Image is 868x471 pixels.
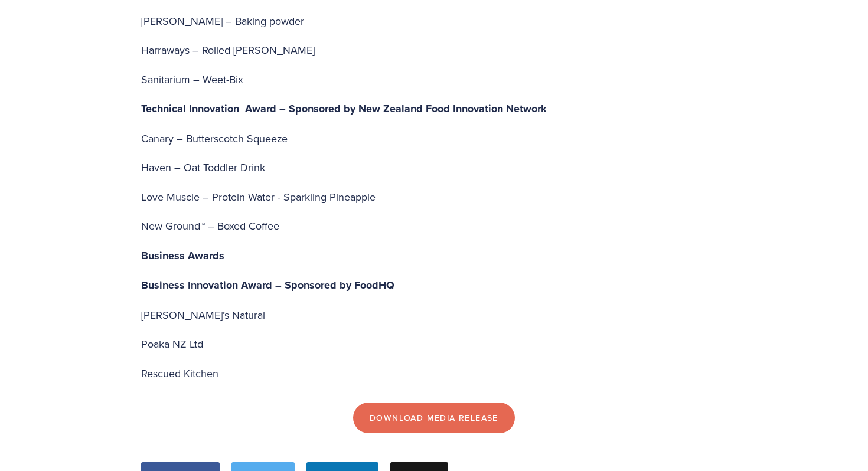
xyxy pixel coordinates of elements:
p: Canary – Butterscotch Squeeze [141,129,727,148]
strong: Business Awards [141,248,224,263]
p: Harraways – Rolled [PERSON_NAME] [141,41,727,60]
p: Haven – Oat Toddler Drink [141,158,727,177]
p: Sanitarium – Weet-Bix [141,70,727,89]
p: [PERSON_NAME]’s Natural [141,306,727,325]
p: Poaka NZ Ltd [141,335,727,354]
strong: Technical Innovation Award – Sponsored by New Zealand Food Innovation Network [141,101,547,116]
p: [PERSON_NAME] – Baking powder [141,12,727,31]
a: Download Media Release [353,403,515,433]
p: Rescued Kitchen [141,364,727,383]
p: New Ground™ – Boxed Coffee [141,217,727,235]
p: Love Muscle – Protein Water - Sparkling Pineapple [141,188,727,207]
strong: Business Innovation Award – Sponsored by FoodHQ [141,277,394,293]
